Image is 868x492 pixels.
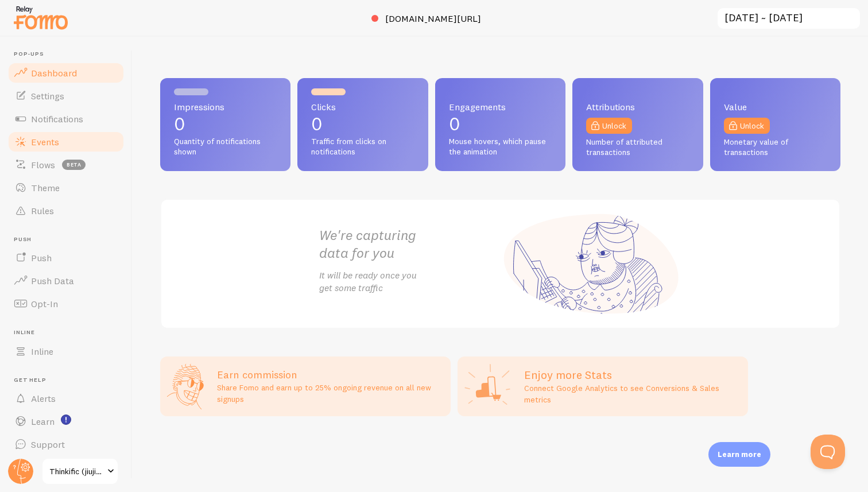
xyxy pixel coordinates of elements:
p: It will be ready once you get some traffic [319,269,501,295]
span: Get Help [14,377,125,384]
a: Dashboard [7,61,125,84]
iframe: Help Scout Beacon - Open [811,435,845,469]
a: Opt-In [7,292,125,315]
a: Enjoy more Stats Connect Google Analytics to see Conversions & Sales metrics [458,357,748,416]
h2: We're capturing data for you [319,226,501,262]
span: Quantity of notifications shown [174,137,277,157]
a: Support [7,433,125,456]
a: Thinkific (jiujitsu Five O) [41,458,119,485]
a: Unlock [724,118,770,134]
a: Theme [7,176,125,199]
a: Learn [7,410,125,433]
span: Flows [31,159,55,171]
span: Inline [31,346,53,357]
img: fomo-relay-logo-orange.svg [12,3,69,32]
span: beta [62,160,86,170]
h2: Enjoy more Stats [524,367,741,382]
img: Google Analytics [464,363,510,409]
span: Events [31,136,59,148]
a: Push Data [7,269,125,292]
span: Monetary value of transactions [724,137,827,157]
p: Learn more [718,449,761,460]
span: Pop-ups [14,51,125,58]
p: Share Fomo and earn up to 25% ongoing revenue on all new signups [217,382,444,405]
h3: Earn commission [217,368,444,381]
a: Settings [7,84,125,107]
a: Notifications [7,107,125,130]
span: Engagements [449,102,552,111]
span: Opt-In [31,298,58,309]
span: Rules [31,205,54,216]
svg: <p>Watch New Feature Tutorials!</p> [61,414,71,425]
span: Alerts [31,393,56,404]
a: Alerts [7,387,125,410]
span: Learn [31,416,55,427]
span: Thinkific (jiujitsu Five O) [49,464,104,478]
span: Attributions [586,102,689,111]
p: 0 [174,115,277,133]
span: Inline [14,329,125,336]
span: Push [14,236,125,243]
span: Mouse hovers, which pause the animation [449,137,552,157]
span: Clicks [311,102,414,111]
span: Impressions [174,102,277,111]
span: Settings [31,90,64,102]
a: Flows beta [7,153,125,176]
span: Value [724,102,827,111]
a: Inline [7,340,125,363]
p: 0 [449,115,552,133]
div: Learn more [708,442,770,467]
span: Push [31,252,52,264]
span: Traffic from clicks on notifications [311,137,414,157]
span: Number of attributed transactions [586,137,689,157]
a: Push [7,246,125,269]
span: Notifications [31,113,83,125]
a: Events [7,130,125,153]
span: Push Data [31,275,74,286]
span: Support [31,439,65,450]
p: Connect Google Analytics to see Conversions & Sales metrics [524,382,741,405]
span: Theme [31,182,60,193]
a: Unlock [586,118,632,134]
p: 0 [311,115,414,133]
a: Rules [7,199,125,222]
span: Dashboard [31,67,77,79]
